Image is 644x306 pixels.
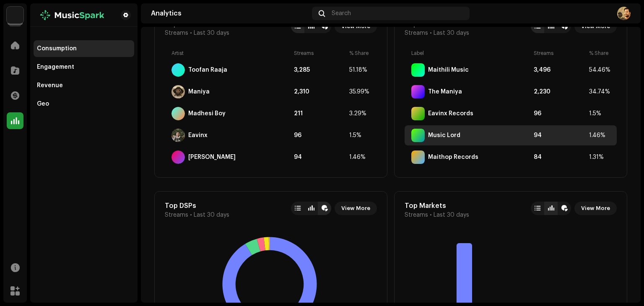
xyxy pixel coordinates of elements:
[428,67,469,73] div: Maithili Music
[294,154,346,161] div: 94
[534,110,586,117] div: 96
[405,30,428,36] span: Streams
[34,59,134,75] re-m-nav-item: Engagement
[349,88,370,95] div: 35.99%
[188,132,208,139] div: Eavinx
[190,212,192,218] span: •
[194,212,229,218] span: Last 30 days
[534,132,586,139] div: 94
[581,200,610,217] span: View More
[349,67,370,73] div: 51.18%
[574,202,617,215] button: View More
[171,50,291,57] div: Artist
[188,67,227,73] div: Toofan Raaja
[349,132,370,139] div: 1.5%
[589,67,610,73] div: 54.46%
[617,7,631,20] img: 8d25d9a7-619b-4607-ac9e-48ee38388f6f
[294,67,346,73] div: 3,285
[190,30,192,36] span: •
[171,85,185,99] img: ACFEEA00-21C7-48E9-BDBC-7B33E3087FA4
[589,110,610,117] div: 1.5%
[188,88,210,95] div: Maniya
[428,88,462,95] div: The Maniya
[37,64,74,70] div: Engagement
[534,154,586,161] div: 84
[405,202,469,210] div: Top Markets
[341,200,370,217] span: View More
[165,202,229,210] div: Top DSPs
[294,88,346,95] div: 2,310
[37,10,107,20] img: b012e8be-3435-4c6f-a0fa-ef5940768437
[335,202,377,215] button: View More
[589,132,610,139] div: 1.46%
[294,110,346,117] div: 211
[188,110,226,117] div: Madhesi Boy
[349,50,370,57] div: % Share
[294,50,346,57] div: Streams
[151,10,309,17] div: Analytics
[349,110,370,117] div: 3.29%
[428,110,473,117] div: Eavinx Records
[37,82,63,89] div: Revenue
[411,50,530,57] div: Label
[171,129,185,142] img: 3B83AE3A-BFF7-46B9-9075-0F0A5EB51196
[37,45,77,52] div: Consumption
[405,212,428,218] span: Streams
[589,88,610,95] div: 34.74%
[430,212,432,218] span: •
[294,132,346,139] div: 96
[194,30,229,36] span: Last 30 days
[534,50,586,57] div: Streams
[165,212,188,218] span: Streams
[434,30,469,36] span: Last 30 days
[34,40,134,57] re-m-nav-item: Consumption
[34,77,134,94] re-m-nav-item: Revenue
[589,154,610,161] div: 1.31%
[589,50,610,57] div: % Share
[534,88,586,95] div: 2,230
[165,30,188,36] span: Streams
[428,154,478,161] div: Maithop Records
[430,30,432,36] span: •
[349,154,370,161] div: 1.46%
[34,96,134,112] re-m-nav-item: Geo
[428,132,460,139] div: Music Lord
[37,101,49,107] div: Geo
[7,7,23,23] img: bc4c4277-71b2-49c5-abdf-ca4e9d31f9c1
[534,67,586,73] div: 3,496
[188,154,236,161] div: Rashmi Rani
[332,10,351,17] span: Search
[434,212,469,218] span: Last 30 days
